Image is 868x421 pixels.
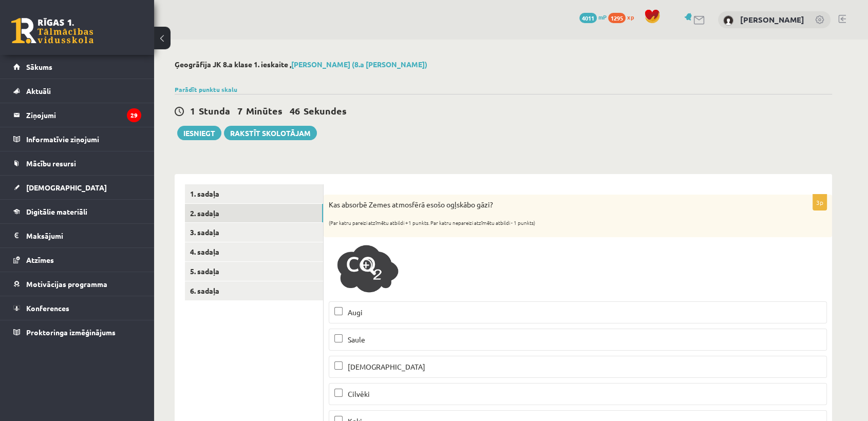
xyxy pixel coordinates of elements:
legend: Maksājumi [26,224,141,247]
span: Atzīmes [26,255,54,264]
i: 29 [127,108,141,122]
a: [PERSON_NAME] (8.a [PERSON_NAME]) [291,60,427,69]
a: Parādīt punktu skalu [175,85,237,93]
input: Cilvēki [334,389,343,397]
span: Motivācijas programma [26,279,107,289]
span: Sākums [26,62,52,71]
a: 4. sadaļa [185,242,323,261]
span: Aktuāli [26,86,51,95]
a: 6. sadaļa [185,281,323,300]
a: [DEMOGRAPHIC_DATA] [13,176,141,199]
input: [DEMOGRAPHIC_DATA] [334,361,343,370]
h2: Ģeogrāfija JK 8.a klase 1. ieskaite , [175,60,832,69]
a: Atzīmes [13,248,141,272]
a: Rakstīt skolotājam [224,126,317,140]
span: Mācību resursi [26,159,76,168]
span: Saule [348,335,365,344]
input: Augi [334,307,343,315]
p: 3p [813,194,827,210]
a: Digitālie materiāli [13,200,141,223]
p: Kas absorbē Zemes atmosfērā esošo ogļskābo gāzi? [329,200,776,210]
a: Sākums [13,55,141,79]
span: Stunda [199,105,230,117]
a: Ziņojumi29 [13,103,141,127]
img: Katrīna Ullas [723,15,733,26]
a: 2. sadaļa [185,204,323,223]
legend: Informatīvie ziņojumi [26,127,141,151]
a: 1295 xp [608,13,639,21]
a: Konferences [13,296,141,320]
span: xp [627,13,634,21]
a: 4011 mP [579,13,607,21]
span: 46 [290,105,300,117]
span: [DEMOGRAPHIC_DATA] [26,183,107,192]
a: [PERSON_NAME] [740,14,804,25]
a: Informatīvie ziņojumi [13,127,141,151]
a: Motivācijas programma [13,272,141,296]
img: co2.png [329,242,406,296]
a: Rīgas 1. Tālmācības vidusskola [11,18,93,44]
span: mP [598,13,607,21]
a: Proktoringa izmēģinājums [13,320,141,344]
a: Maksājumi [13,224,141,247]
a: Mācību resursi [13,151,141,175]
span: Sekundes [304,105,347,117]
a: Aktuāli [13,79,141,103]
body: Editor, wiswyg-editor-user-answer-47433837813020 [10,10,487,32]
span: 1 [190,105,195,117]
legend: Ziņojumi [26,103,141,127]
a: 3. sadaļa [185,223,323,242]
span: Cilvēki [348,389,370,398]
span: 4011 [579,13,597,23]
span: [DEMOGRAPHIC_DATA] [348,362,425,371]
a: 1. sadaļa [185,184,323,203]
input: Saule [334,334,343,342]
span: Digitālie materiāli [26,207,87,216]
a: 5. sadaļa [185,262,323,281]
span: Augi [348,308,363,317]
span: Konferences [26,303,69,313]
button: Iesniegt [177,126,221,140]
span: 7 [237,105,242,117]
span: Proktoringa izmēģinājums [26,328,116,337]
span: 1295 [608,13,626,23]
span: Minūtes [246,105,282,117]
sub: (Par katru pareizi atzīmētu atbildi +1 punkts. Par katru nepareizi atzīmētu atbildi - 1 punkts) [329,219,535,226]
